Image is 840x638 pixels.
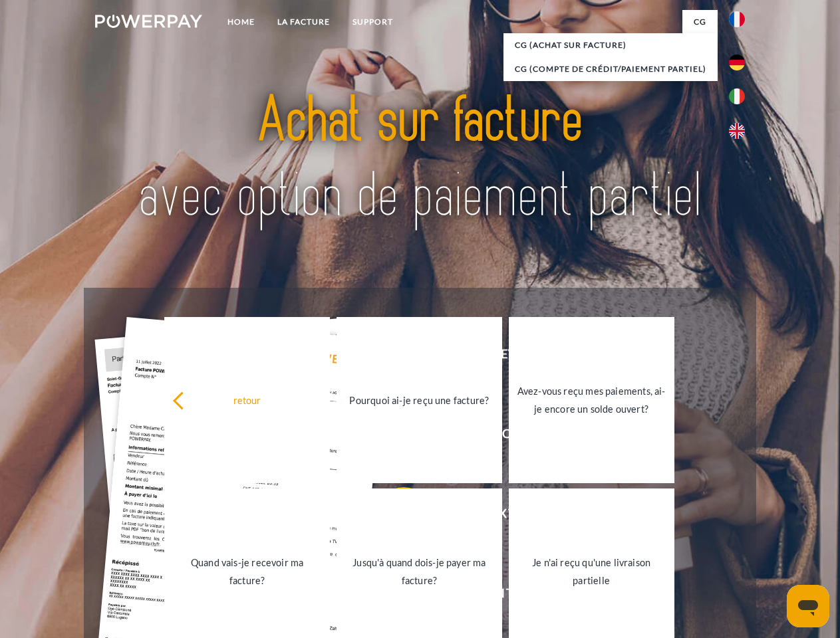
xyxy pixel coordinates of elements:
div: Je n'ai reçu qu'une livraison partielle [517,554,666,589]
a: CG [682,10,718,34]
iframe: Button to launch messaging window [787,585,829,627]
img: fr [729,11,745,27]
div: Pourquoi ai-je reçu une facture? [345,391,494,409]
img: en [729,123,745,139]
a: Support [341,10,404,34]
div: Quand vais-je recevoir ma facture? [172,554,322,589]
img: it [729,88,745,104]
img: logo-powerpay-white.svg [95,15,202,28]
a: LA FACTURE [266,10,341,34]
img: de [729,54,745,70]
a: Avez-vous reçu mes paiements, ai-je encore un solde ouvert? [509,317,674,483]
a: Home [216,10,266,34]
div: Jusqu'à quand dois-je payer ma facture? [345,554,494,589]
img: title-powerpay_fr.svg [127,64,713,255]
a: CG (achat sur facture) [503,33,718,57]
a: CG (Compte de crédit/paiement partiel) [503,57,718,81]
div: Avez-vous reçu mes paiements, ai-je encore un solde ouvert? [517,382,666,418]
div: retour [172,391,322,409]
